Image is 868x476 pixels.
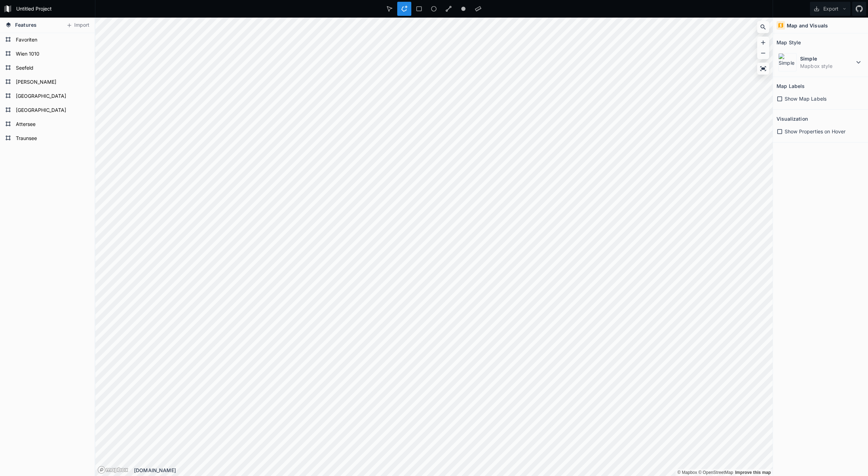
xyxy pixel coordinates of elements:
[777,81,805,91] h2: Map Labels
[735,470,771,475] a: Map feedback
[810,2,850,16] button: Export
[800,55,854,62] dt: Simple
[15,21,37,28] span: Features
[677,470,697,475] a: Mapbox
[777,113,808,124] h2: Visualization
[787,22,828,29] h4: Map and Visuals
[97,466,128,474] a: Mapbox logo
[800,62,854,70] dd: Mapbox style
[785,95,826,102] span: Show Map Labels
[63,20,93,31] button: Import
[785,128,845,135] span: Show Properties on Hover
[778,53,797,71] img: Simple
[134,467,773,474] div: [DOMAIN_NAME]
[698,470,733,475] a: OpenStreetMap
[777,37,801,48] h2: Map Style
